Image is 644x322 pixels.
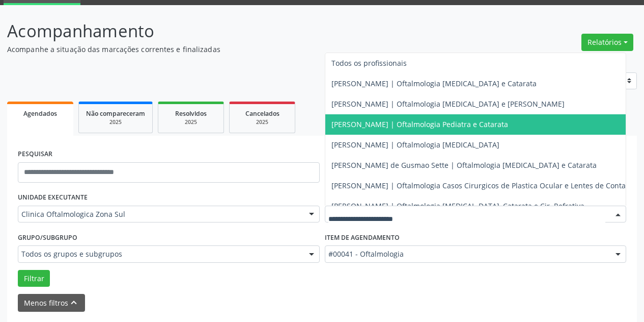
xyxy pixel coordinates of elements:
[331,140,499,150] span: [PERSON_NAME] | Oftalmologia [MEDICAL_DATA]
[331,99,565,109] span: [PERSON_NAME] | Oftalmologia [MEDICAL_DATA] e [PERSON_NAME]
[237,118,288,126] div: 2025
[7,44,448,55] p: Acompanhe a situação das marcações correntes e finalizadas
[18,230,77,245] label: Grupo/Subgrupo
[331,201,584,211] span: [PERSON_NAME] | Oftalmologia [MEDICAL_DATA], Catarata e Cir. Refrativa
[7,18,448,44] p: Acompanhamento
[331,160,597,170] span: [PERSON_NAME] de Gusmao Sette | Oftalmologia [MEDICAL_DATA] e Catarata
[245,109,279,118] span: Cancelados
[18,190,88,206] label: UNIDADE EXECUTANTE
[165,118,216,126] div: 2025
[581,34,633,51] button: Relatórios
[331,58,407,68] span: Todos os profissionais
[18,270,50,287] button: Filtrar
[328,249,606,259] span: #00041 - Oftalmologia
[18,146,52,162] label: PESQUISAR
[21,209,299,219] span: Clinica Oftalmologica Zona Sul
[325,230,400,245] label: Item de agendamento
[23,109,57,118] span: Agendados
[331,79,537,88] span: [PERSON_NAME] | Oftalmologia [MEDICAL_DATA] e Catarata
[86,118,145,126] div: 2025
[68,297,79,308] i: keyboard_arrow_up
[18,294,85,312] button: Menos filtroskeyboard_arrow_up
[331,119,508,129] span: [PERSON_NAME] | Oftalmologia Pediatra e Catarata
[175,109,207,118] span: Resolvidos
[331,181,632,190] span: [PERSON_NAME] | Oftalmologia Casos Cirurgicos de Plastica Ocular e Lentes de Contato
[21,249,299,259] span: Todos os grupos e subgrupos
[86,109,145,118] span: Não compareceram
